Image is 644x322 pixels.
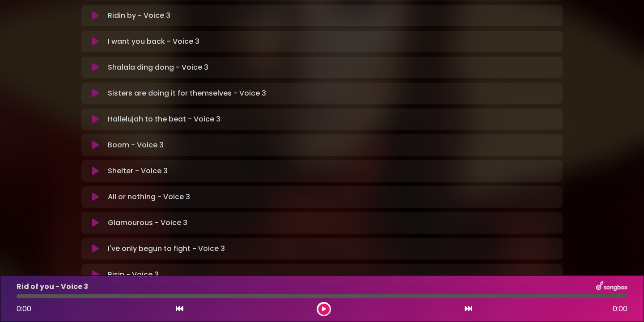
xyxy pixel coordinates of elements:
span: 0:00 [613,304,627,314]
p: Sisters are doing it for themselves - Voice 3 [108,88,266,99]
img: songbox-logo-white.png [596,281,627,293]
p: Boom - Voice 3 [108,140,164,151]
p: Shelter - Voice 3 [108,166,168,176]
p: Risin - Voice 3 [108,269,159,280]
p: Shalala ding dong - Voice 3 [108,62,208,73]
p: All or nothing - Voice 3 [108,192,190,202]
p: Rid of you - Voice 3 [17,281,88,292]
p: I've only begun to fight - Voice 3 [108,243,225,254]
p: Ridin by - Voice 3 [108,10,170,21]
p: Hallelujah to the beat - Voice 3 [108,114,220,125]
p: Glamourous - Voice 3 [108,217,187,228]
span: 0:00 [17,304,31,314]
p: I want you back - Voice 3 [108,36,199,47]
